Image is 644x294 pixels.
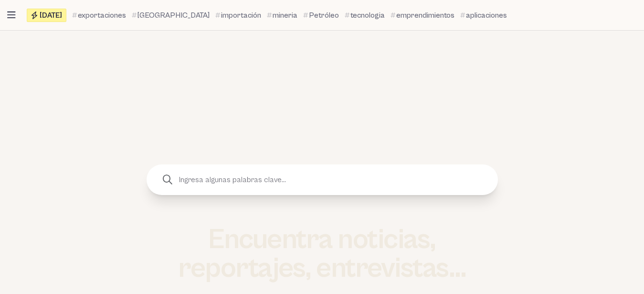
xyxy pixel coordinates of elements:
[345,10,385,21] a: tecnologia
[221,10,261,21] span: importación
[132,10,210,21] a: [GEOGRAPHIC_DATA]
[40,11,62,19] span: [DATE]
[460,10,507,21] a: aplicaciones
[391,10,454,21] a: emprendimientos
[350,10,385,21] span: tecnologia
[309,10,339,21] span: Petróleo
[466,10,507,21] span: aplicaciones
[273,10,297,21] span: mineria
[147,226,498,283] p: Encuentra noticias, reportajes, entrevistas…
[396,10,454,21] span: emprendimientos
[78,10,126,21] span: exportaciones
[303,10,339,21] a: Petróleo
[267,10,297,21] a: mineria
[72,10,126,21] a: exportaciones
[177,164,490,195] input: Ingresa algunas palabras clave…
[137,10,210,21] span: [GEOGRAPHIC_DATA]
[215,10,261,21] a: importación
[36,8,609,142] iframe: Advertisement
